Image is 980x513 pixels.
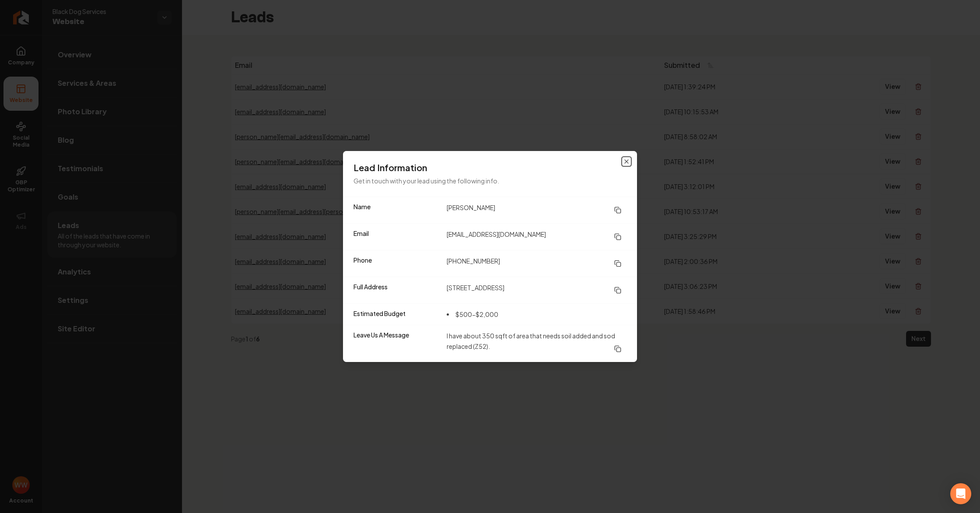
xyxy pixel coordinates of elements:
dd: I have about 350 sqft of area that needs soil added and sod replaced (Z52). [447,330,626,357]
p: Get in touch with your lead using the following info. [353,176,626,186]
dt: Name [353,202,440,218]
dt: Phone [353,256,440,271]
dt: Email [353,229,440,245]
dd: [STREET_ADDRESS] [447,282,626,298]
li: $500-$2,000 [447,309,498,320]
dt: Leave Us A Message [353,330,440,357]
dd: [PERSON_NAME] [447,202,626,218]
dt: Full Address [353,282,440,298]
dd: [PHONE_NUMBER] [447,256,626,271]
dt: Estimated Budget [353,309,440,320]
h3: Lead Information [353,162,626,174]
dd: [EMAIL_ADDRESS][DOMAIN_NAME] [447,229,626,245]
